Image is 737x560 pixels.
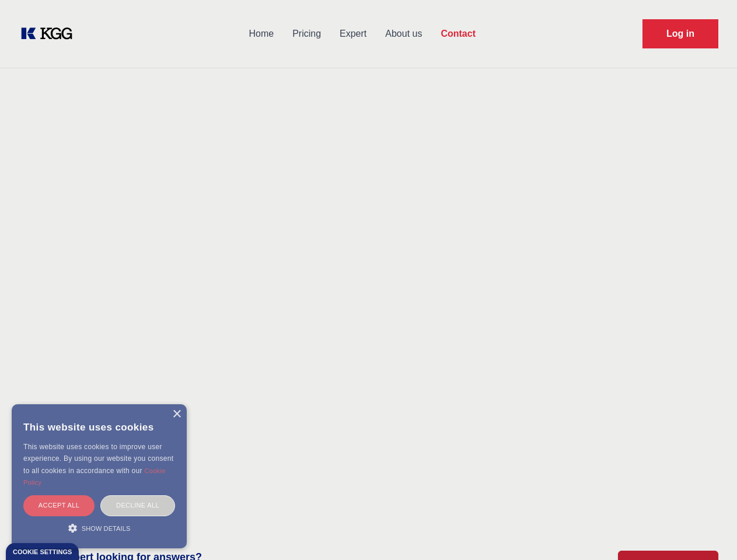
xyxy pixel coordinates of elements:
[23,495,95,516] div: Accept all
[13,549,72,555] div: Cookie settings
[100,495,175,516] div: Decline all
[23,467,166,486] a: Cookie Policy
[82,525,131,532] span: Show details
[23,413,175,441] div: This website uses cookies
[330,19,376,49] a: Expert
[19,24,82,43] a: KOL Knowledge Platform: Talk to Key External Experts (KEE)
[642,19,718,48] a: Request Demo
[172,410,181,419] div: Close
[283,19,330,49] a: Pricing
[431,19,485,49] a: Contact
[23,443,173,475] span: This website uses cookies to improve user experience. By using our website you consent to all coo...
[376,19,431,49] a: About us
[23,522,175,534] div: Show details
[679,504,737,560] iframe: Chat Widget
[239,19,283,49] a: Home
